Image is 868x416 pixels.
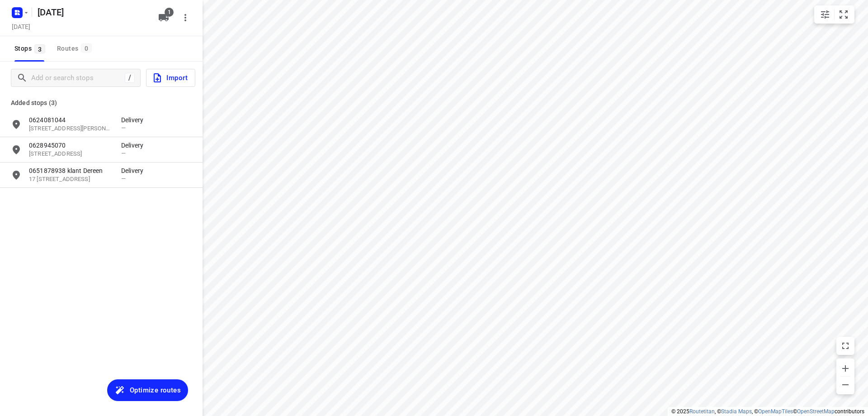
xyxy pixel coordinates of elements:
[146,69,195,87] button: Import
[758,408,793,415] a: OpenMapTiles
[721,408,752,415] a: Stadia Maps
[121,150,126,157] span: —
[121,141,148,150] p: Delivery
[814,5,854,24] div: small contained button group
[125,73,135,83] div: /
[176,9,194,27] button: More
[14,43,48,54] span: Stops
[152,72,188,84] span: Import
[797,408,835,415] a: OpenStreetMap
[107,379,188,401] button: Optimize routes
[671,408,864,415] li: © 2025 , © , © © contributors
[57,43,94,54] div: Routes
[121,124,126,131] span: —
[165,8,174,17] span: 1
[835,5,853,24] button: Fit zoom
[121,175,126,182] span: —
[34,5,151,19] h5: [DATE]
[29,115,112,124] p: 0624081044
[29,166,112,175] p: 0651878938 klant Dereen
[816,5,834,24] button: Map settings
[29,175,112,184] p: 17 Gramsbergenlaan, 2541 AE, Den Haag, NL
[155,9,173,27] button: 1
[121,115,148,124] p: Delivery
[81,43,92,53] span: 0
[31,71,125,85] input: Add or search stops
[29,124,112,133] p: [STREET_ADDRESS][PERSON_NAME]
[130,384,181,396] span: Optimize routes
[141,69,195,87] a: Import
[121,166,148,175] p: Delivery
[11,97,192,108] p: Added stops (3)
[29,141,112,150] p: 0628945070
[34,44,45,53] span: 3
[8,21,34,32] h5: Project date
[29,150,112,158] p: [STREET_ADDRESS]
[689,408,715,415] a: Routetitan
